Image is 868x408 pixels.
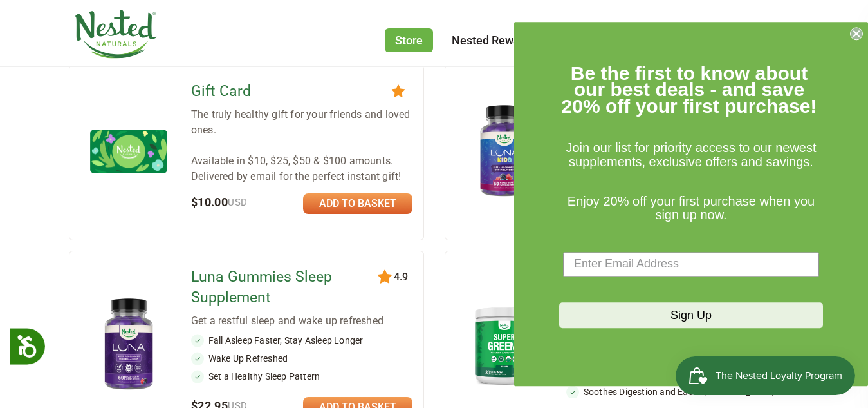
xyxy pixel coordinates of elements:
[466,102,542,202] img: Luna Kids Gummies Sleep Aid
[191,370,413,383] li: Set a Healthy Sleep Pattern
[191,107,413,184] div: The truly healthy gift for your friends and loved ones. Available in $10, $25, $50 & $100 amounts...
[90,130,167,173] img: Gift Card
[566,141,816,170] span: Join our list for priority access to our newest supplements, exclusive offers and savings.
[191,81,380,102] a: Gift Card
[90,295,167,395] img: Luna Gummies Sleep Supplement
[74,10,158,59] img: Nested Naturals
[452,34,536,47] a: Nested Rewards
[191,195,248,209] span: $10.00
[191,313,413,329] div: Get a restful sleep and wake up refreshed
[559,302,823,328] button: Sign Up
[191,334,413,347] li: Fall Asleep Faster, Stay Asleep Longer
[562,63,817,117] span: Be the first to know about our best deals - and save 20% off your first purchase!
[514,22,868,386] div: FLYOUT Form
[191,267,380,308] a: Luna Gummies Sleep Supplement
[850,27,863,40] button: Close dialog
[191,352,413,365] li: Wake Up Refreshed
[228,197,247,208] span: USD
[466,301,542,389] img: Super Greens - The Original Supergreens
[568,194,815,222] span: Enjoy 20% off your first purchase when you sign up now.
[566,385,788,398] li: Soothes Digestion and Eases [MEDICAL_DATA]
[563,252,819,277] input: Enter Email Address
[676,356,855,395] iframe: Button to open loyalty program pop-up
[385,28,433,52] a: Store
